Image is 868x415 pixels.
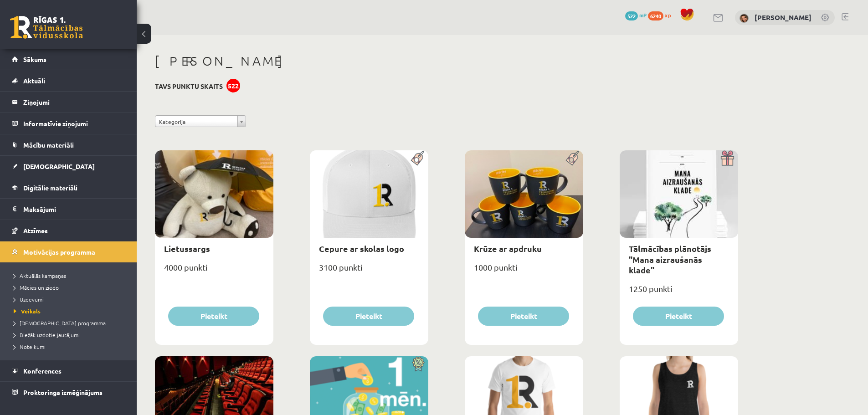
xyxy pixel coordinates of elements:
[14,319,106,327] span: [DEMOGRAPHIC_DATA] programma
[625,11,647,19] a: 522 mP
[625,11,638,20] span: 522
[14,295,128,303] a: Uzdevumi
[12,134,125,155] a: Mācību materiāli
[14,307,41,315] span: Veikals
[408,356,428,372] img: Atlaide
[14,283,128,292] a: Mācies un ziedo
[319,243,404,254] a: Cepure ar skolas logo
[23,162,95,170] span: [DEMOGRAPHIC_DATA]
[23,248,95,256] span: Motivācijas programma
[23,199,125,220] legend: Maksājumi
[563,150,583,166] img: Populāra prece
[12,360,125,381] a: Konferences
[23,92,125,113] legend: Ziņojumi
[620,281,738,304] div: 1250 punkti
[12,220,125,241] a: Atzīmes
[740,14,749,23] img: Kendija Anete Kraukle
[23,184,77,192] span: Digitālie materiāli
[23,141,74,149] span: Mācību materiāli
[648,11,675,19] a: 6240 xp
[159,116,234,128] span: Kategorija
[155,260,273,282] div: 4000 punkti
[23,388,103,396] span: Proktoringa izmēģinājums
[164,243,210,254] a: Lietussargs
[310,260,428,282] div: 3100 punkti
[639,11,647,19] span: mP
[14,343,46,350] span: Noteikumi
[408,150,428,166] img: Populāra prece
[323,307,414,326] button: Pieteikt
[648,11,663,20] span: 6240
[12,199,125,220] a: Maksājumi
[14,331,128,339] a: Biežāk uzdotie jautājumi
[465,260,583,282] div: 1000 punkti
[12,70,125,91] a: Aktuāli
[23,77,45,85] span: Aktuāli
[155,82,223,90] h3: Tavs punktu skaits
[226,79,240,92] div: 522
[12,156,125,177] a: [DEMOGRAPHIC_DATA]
[14,331,80,338] span: Biežāk uzdotie jautājumi
[23,226,48,235] span: Atzīmes
[12,92,125,113] a: Ziņojumi
[629,243,711,275] a: Tālmācības plānotājs "Mana aizraušanās klade"
[14,343,128,351] a: Noteikumi
[755,13,812,22] a: [PERSON_NAME]
[23,367,62,375] span: Konferences
[478,307,569,326] button: Pieteikt
[168,307,259,326] button: Pieteikt
[12,113,125,134] a: Informatīvie ziņojumi
[718,150,738,166] img: Dāvana ar pārsteigumu
[14,296,44,303] span: Uzdevumi
[10,16,83,39] a: Rīgas 1. Tālmācības vidusskola
[12,49,125,70] a: Sākums
[23,55,46,63] span: Sākums
[665,11,671,19] span: xp
[155,115,246,127] a: Kategorija
[23,113,125,134] legend: Informatīvie ziņojumi
[12,177,125,198] a: Digitālie materiāli
[12,241,125,262] a: Motivācijas programma
[14,272,128,280] a: Aktuālās kampaņas
[14,307,128,315] a: Veikals
[155,53,738,69] h1: [PERSON_NAME]
[14,272,66,279] span: Aktuālās kampaņas
[14,319,128,327] a: [DEMOGRAPHIC_DATA] programma
[14,284,59,291] span: Mācies un ziedo
[474,243,542,254] a: Krūze ar apdruku
[12,382,125,403] a: Proktoringa izmēģinājums
[633,307,724,326] button: Pieteikt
